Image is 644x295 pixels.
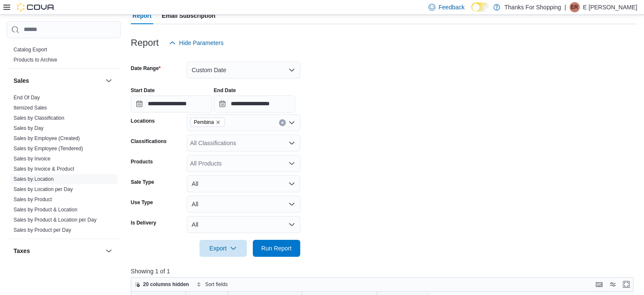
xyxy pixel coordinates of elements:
button: Open list of options [288,160,295,167]
button: Export [199,240,247,257]
img: Cova [17,3,55,11]
a: Sales by Product per Day [14,227,71,233]
span: Pembina [190,118,224,127]
label: End Date [214,87,236,94]
button: Sort fields [193,279,231,289]
button: 20 columns hidden [131,279,193,289]
a: Sales by Classification [14,115,64,121]
p: Thanks For Shopping [504,2,561,12]
span: Feedback [439,3,464,11]
a: Sales by Invoice [14,156,50,162]
span: 20 columns hidden [143,281,189,288]
span: Sales by Day [14,125,44,132]
p: Showing 1 of 1 [131,267,638,275]
button: Custom Date [187,62,300,79]
span: Pembina [194,118,214,126]
a: Sales by Product & Location [14,207,77,213]
p: | [564,2,566,12]
label: Sale Type [131,179,154,185]
a: Sales by Product & Location per Day [14,217,97,223]
span: Sales by Employee (Created) [14,135,80,142]
a: Itemized Sales [14,105,47,111]
span: Sales by Invoice & Product [14,166,74,172]
button: Run Report [253,240,300,257]
div: E Robert [569,2,580,12]
h3: Report [131,38,159,48]
span: ER [571,2,578,12]
span: Sales by Location [14,176,54,183]
a: Sales by Day [14,125,44,131]
label: Use Type [131,199,153,206]
label: Date Range [131,65,161,72]
button: Display options [608,279,618,289]
button: All [187,196,300,213]
label: Classifications [131,138,167,145]
a: Products to Archive [14,57,57,63]
button: Sales [104,76,114,86]
span: Sales by Product & Location per Day [14,216,97,223]
a: Sales by Invoice & Product [14,166,74,172]
h3: Sales [14,76,29,85]
span: Sales by Product per Day [14,227,71,233]
button: Taxes [14,247,102,255]
span: Itemized Sales [14,104,47,111]
button: Keyboard shortcuts [594,279,604,289]
a: Catalog Export [14,47,47,53]
input: Press the down key to open a popover containing a calendar. [131,96,212,112]
div: Products [7,45,121,68]
label: Start Date [131,87,155,94]
a: Sales by Location [14,176,54,182]
button: Open list of options [288,119,295,126]
input: Dark Mode [471,3,489,11]
span: Hide Parameters [179,39,224,47]
span: Export [205,240,242,257]
button: Enter fullscreen [621,279,631,289]
span: Sales by Product & Location [14,206,77,213]
button: All [187,175,300,192]
span: Sales by Classification [14,115,64,121]
a: Sales by Employee (Created) [14,135,80,141]
span: Report [133,7,152,24]
label: Is Delivery [131,219,156,226]
span: Sales by Location per Day [14,186,73,193]
label: Products [131,158,153,165]
span: Email Subscription [162,7,216,24]
div: Sales [7,93,121,239]
span: Sales by Invoice [14,155,50,162]
input: Press the down key to open a popover containing a calendar. [214,96,295,112]
p: E [PERSON_NAME] [583,2,637,12]
label: Locations [131,118,155,124]
button: Remove Pembina from selection in this group [216,120,221,125]
button: Open list of options [288,140,295,146]
a: Sales by Product [14,197,52,202]
button: Sales [14,76,102,85]
h3: Taxes [14,247,30,255]
button: Hide Parameters [166,34,227,51]
a: Sales by Employee (Tendered) [14,146,83,152]
a: End Of Day [14,95,40,101]
span: Sort fields [205,281,227,288]
span: Run Report [261,244,292,253]
button: Taxes [104,246,114,256]
button: Clear input [279,119,286,126]
a: Sales by Location per Day [14,186,73,192]
button: All [187,216,300,233]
